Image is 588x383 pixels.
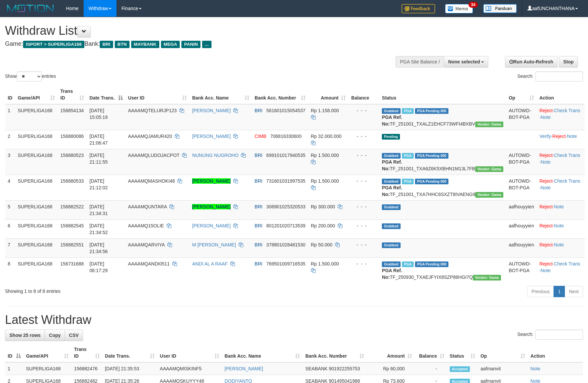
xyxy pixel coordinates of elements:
[537,149,585,175] td: · ·
[5,104,15,130] td: 1
[5,130,15,149] td: 2
[537,257,585,283] td: · ·
[128,242,165,247] span: AAAAMQARVIYA
[100,41,113,48] span: BRI
[128,178,175,184] span: AAAAMQMASHOKI48
[89,242,108,254] span: [DATE] 21:34:56
[131,41,159,48] span: MAYBANK
[157,362,222,375] td: AAAAMQMISKINF5
[15,104,58,130] td: SUPERLIGA168
[87,85,125,104] th: Date Trans.: activate to sort column descending
[554,178,580,184] a: Check Trans
[311,242,333,247] span: Rp 50.000
[5,330,45,341] a: Show 25 rows
[311,108,339,113] span: Rp 1.158.000
[539,204,553,209] a: Reject
[60,153,84,158] span: 156880523
[266,153,306,158] span: Copy 699101017940535 to clipboard
[539,178,553,184] a: Reject
[255,261,262,266] span: BRI
[60,134,84,139] span: 156880086
[60,223,84,228] span: 156882545
[402,153,414,159] span: Marked by aafromsomean
[5,85,15,104] th: ID
[567,134,577,139] a: Note
[5,200,15,219] td: 5
[415,179,448,184] span: PGA Pending
[23,41,84,48] span: ISPORT > SUPERLIGA168
[473,275,501,280] span: Vendor URL: https://trx31.1velocity.biz
[65,330,83,341] a: CSV
[89,134,108,146] span: [DATE] 21:06:47
[15,149,58,175] td: SUPERLIGA168
[415,153,448,159] span: PGA Pending
[415,261,448,267] span: PGA Pending
[15,219,58,238] td: SUPERLIGA168
[192,242,236,247] a: M [PERSON_NAME]
[402,179,414,184] span: Marked by aafromsomean
[308,85,349,104] th: Amount: activate to sort column ascending
[311,134,342,139] span: Rp 32.000.000
[379,175,506,200] td: TF_251001_TXA7HHC6SXZT8IVAENG9
[5,238,15,257] td: 7
[192,108,231,113] a: [PERSON_NAME]
[554,223,564,228] a: Note
[351,203,376,210] div: - - -
[506,85,537,104] th: Op: activate to sort column ascending
[69,333,79,338] span: CSV
[554,204,564,209] a: Note
[382,204,401,210] span: Grabbed
[382,223,401,229] span: Grabbed
[382,261,401,267] span: Grabbed
[541,159,551,165] a: Note
[351,222,376,229] div: - - -
[255,178,262,184] span: BRI
[444,56,488,67] button: None selected
[541,185,551,190] a: Note
[445,4,473,13] img: Button%20Memo.svg
[89,108,108,120] span: [DATE] 15:05:19
[23,343,71,362] th: Game/API: activate to sort column ascending
[89,223,108,235] span: [DATE] 21:34:52
[225,366,263,371] a: [PERSON_NAME]
[71,343,102,362] th: Trans ID: activate to sort column ascending
[478,362,528,375] td: aafmanvit
[5,285,240,295] div: Showing 1 to 8 of 8 entries
[450,366,470,372] span: Accepted
[23,362,71,375] td: SUPERLIGA168
[539,153,553,158] a: Reject
[128,223,164,228] span: AAAAMQ15OLIE
[60,178,84,184] span: 156880533
[553,134,566,139] a: Reject
[517,330,583,340] label: Search:
[351,241,376,248] div: - - -
[128,134,172,139] span: AAAAMQJAMUR420
[311,261,339,266] span: Rp 1.500.000
[527,286,554,297] a: Previous
[537,130,585,149] td: · ·
[58,85,87,104] th: Trans ID: activate to sort column ascending
[541,115,551,120] a: Note
[15,257,58,283] td: SUPERLIGA168
[89,178,108,190] span: [DATE] 21:12:02
[528,343,583,362] th: Action
[15,85,58,104] th: Game/API: activate to sort column ascending
[192,261,228,266] a: ANDI AL A RAAF
[192,134,231,139] a: [PERSON_NAME]
[535,330,583,340] input: Search:
[554,286,565,297] a: 1
[266,242,306,247] span: Copy 378801028481530 to clipboard
[311,204,335,209] span: Rp 300.000
[382,159,402,171] b: PGA Ref. No:
[255,204,262,209] span: BRI
[17,71,42,81] select: Showentries
[181,41,200,48] span: PANIN
[311,153,339,158] span: Rp 1.500.000
[192,153,238,158] a: NUNUNG NUGROHO
[5,313,583,327] h1: Latest Withdraw
[266,223,306,228] span: Copy 801201020713539 to clipboard
[115,41,130,48] span: BTN
[102,343,157,362] th: Date Trans.: activate to sort column ascending
[475,166,503,172] span: Vendor URL: https://trx31.1velocity.biz
[379,257,506,283] td: TF_250930_TXAEJFYIX8SZP86HGI7Q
